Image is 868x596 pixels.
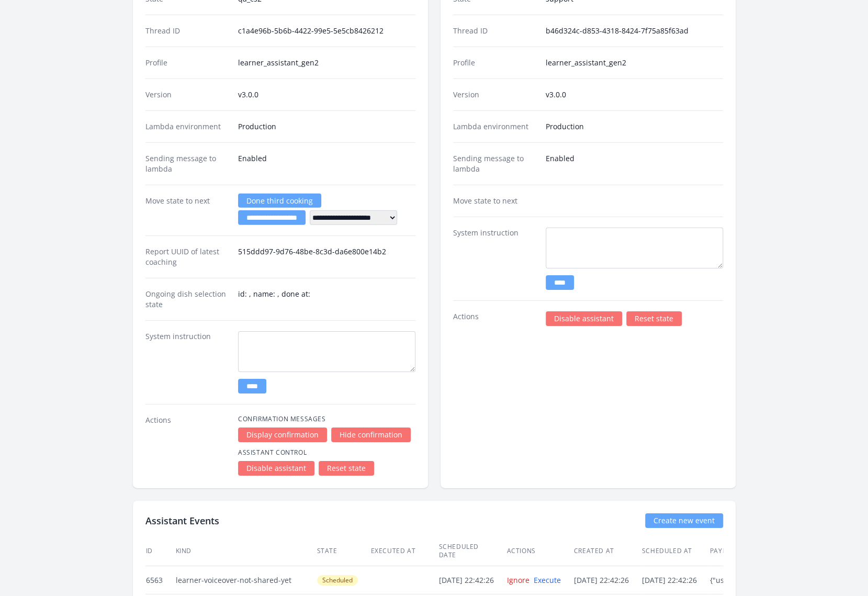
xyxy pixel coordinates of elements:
a: Hide confirmation [331,428,411,442]
dt: Sending message to lambda [453,153,537,174]
dt: Lambda environment [145,121,230,132]
dt: Thread ID [145,26,230,36]
a: Reset state [319,461,374,476]
td: [DATE] 22:42:26 [438,566,506,594]
th: Scheduled date [438,536,506,566]
th: Actions [506,536,573,566]
dd: 515ddd97-9d76-48be-8c3d-da6e800e14b2 [238,246,415,267]
dt: Profile [453,58,537,68]
dt: Sending message to lambda [145,153,230,174]
dt: Version [453,89,537,100]
dt: Lambda environment [453,121,537,132]
span: Scheduled [317,575,358,586]
dd: v3.0.0 [546,89,723,100]
dd: Enabled [238,153,415,174]
dt: Profile [145,58,230,68]
a: Done third cooking [238,194,321,208]
td: learner-voiceover-not-shared-yet [175,566,317,594]
a: Execute [534,575,561,585]
h4: Assistant Control [238,448,415,457]
dd: Enabled [546,153,723,174]
a: Disable assistant [238,461,314,476]
dd: b46d324c-d853-4318-8424-7f75a85f63ad [546,26,723,36]
th: Executed at [370,536,438,566]
dd: Production [238,121,415,132]
a: Display confirmation [238,428,327,442]
dd: v3.0.0 [238,89,415,100]
dt: Thread ID [453,26,537,36]
h4: Confirmation Messages [238,415,415,423]
td: [DATE] 22:42:26 [573,566,641,594]
dd: Production [546,121,723,132]
dt: Version [145,89,230,100]
dt: Report UUID of latest coaching [145,246,230,267]
dt: Actions [145,415,230,476]
dt: Move state to next [145,196,230,225]
a: Disable assistant [546,311,622,326]
h2: Assistant Events [145,513,219,528]
th: ID [145,536,175,566]
a: Ignore [507,575,529,585]
dt: Move state to next [453,196,537,206]
dd: learner_assistant_gen2 [546,58,723,68]
th: Created at [573,536,641,566]
a: Reset state [626,311,682,326]
dd: c1a4e96b-5b6b-4422-99e5-5e5cb8426212 [238,26,415,36]
td: [DATE] 22:42:26 [641,566,709,594]
dt: System instruction [453,228,537,290]
dt: Ongoing dish selection state [145,289,230,310]
th: Scheduled at [641,536,709,566]
dd: learner_assistant_gen2 [238,58,415,68]
dd: id: , name: , done at: [238,289,415,310]
td: 6563 [145,566,175,594]
th: Kind [175,536,317,566]
dt: Actions [453,311,537,326]
th: State [317,536,370,566]
dt: System instruction [145,331,230,393]
a: Create new event [645,513,723,528]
